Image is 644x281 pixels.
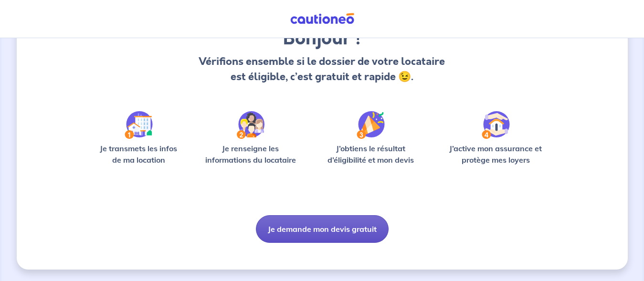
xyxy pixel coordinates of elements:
p: Je renseigne les informations du locataire [200,143,302,166]
p: Vérifions ensemble si le dossier de votre locataire est éligible, c’est gratuit et rapide 😉. [196,54,448,84]
img: Cautioneo [286,13,358,25]
img: /static/f3e743aab9439237c3e2196e4328bba9/Step-3.svg [357,111,385,139]
p: Je transmets les infos de ma location [93,143,184,166]
p: J’active mon assurance et protège mes loyers [440,143,551,166]
button: Je demande mon devis gratuit [256,215,389,243]
img: /static/bfff1cf634d835d9112899e6a3df1a5d/Step-4.svg [482,111,510,139]
p: J’obtiens le résultat d’éligibilité et mon devis [317,143,425,166]
img: /static/90a569abe86eec82015bcaae536bd8e6/Step-1.svg [125,111,153,139]
h3: Bonjour ! [196,27,448,50]
img: /static/c0a346edaed446bb123850d2d04ad552/Step-2.svg [237,111,264,139]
